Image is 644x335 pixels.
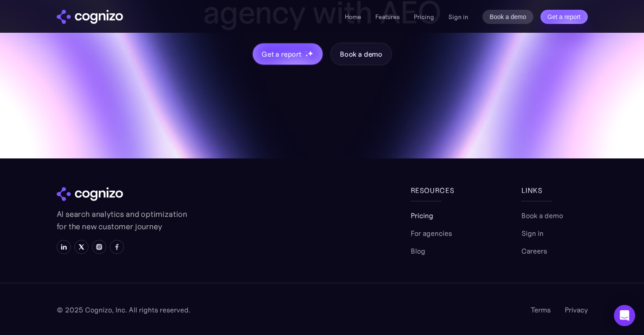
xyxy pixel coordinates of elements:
[540,10,588,24] a: Get a report
[482,10,533,24] a: Book a demo
[521,228,544,239] a: Sign in
[57,304,190,315] div: © 2025 Cognizo, Inc. All rights reserved.
[448,12,468,22] a: Sign in
[411,210,433,221] a: Pricing
[78,243,85,250] img: X icon
[57,208,189,233] p: AI search analytics and optimization for the new customer journey
[521,246,547,256] a: Careers
[614,305,635,326] div: Open Intercom Messenger
[375,13,400,21] a: Features
[60,243,67,250] img: LinkedIn icon
[531,304,551,315] a: Terms
[57,10,123,24] a: home
[340,49,382,59] div: Book a demo
[308,50,313,56] img: star
[414,13,434,21] a: Pricing
[57,10,123,24] img: cognizo logo
[345,13,361,21] a: Home
[411,228,452,239] a: For agencies
[521,210,563,221] a: Book a demo
[330,42,392,65] a: Book a demo
[411,185,477,196] div: Resources
[565,304,588,315] a: Privacy
[305,54,309,57] img: star
[411,246,425,256] a: Blog
[305,51,307,52] img: star
[57,187,123,201] img: cognizo logo
[252,42,324,65] a: Get a reportstarstarstar
[262,49,301,59] div: Get a report
[521,185,588,196] div: links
